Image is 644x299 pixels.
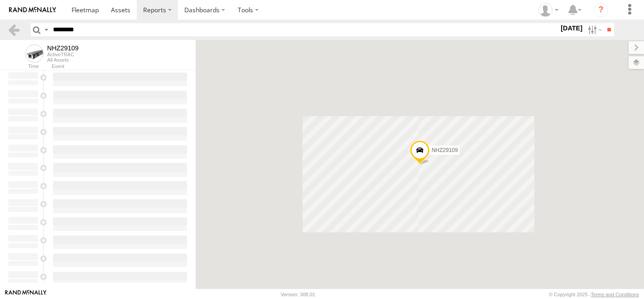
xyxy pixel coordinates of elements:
[591,292,639,297] a: Terms and Conditions
[7,64,39,69] div: Time
[47,57,79,63] div: All Assets
[584,23,604,36] label: Search Filter Options
[559,23,584,33] label: [DATE]
[5,290,47,299] a: Visit our Website
[281,292,315,297] div: Version: 308.01
[594,3,608,17] i: ?
[549,292,639,297] div: © Copyright 2025 -
[9,7,56,13] img: rand-logo.svg
[535,3,562,17] div: Zulema McIntosch
[47,52,79,57] div: ActiveTRAC
[52,64,196,69] div: Event
[7,23,20,36] a: Back to previous Page
[47,44,79,52] div: NHZ29109 - View Asset History
[43,23,50,36] label: Search Query
[432,147,458,153] span: NHZ29109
